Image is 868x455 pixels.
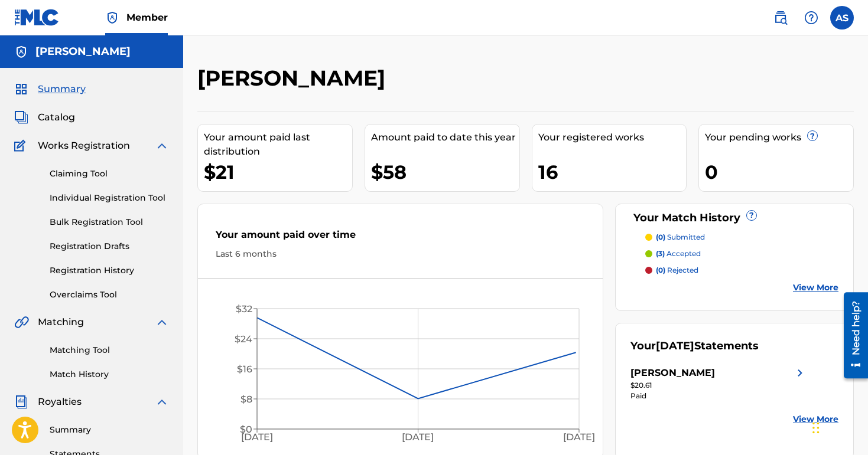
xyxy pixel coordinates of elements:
a: [PERSON_NAME]right chevron icon$20.61Paid [630,366,807,401]
img: Matching [14,315,29,329]
div: Your pending works [705,130,853,145]
span: Matching [38,315,84,329]
a: Registration History [50,264,169,277]
div: $58 [371,159,519,185]
a: Registration Drafts [50,240,169,253]
div: [PERSON_NAME] [630,366,715,380]
tspan: $0 [240,424,252,435]
img: Summary [14,82,28,96]
a: View More [793,413,838,425]
a: (0) rejected [645,265,838,276]
span: [DATE] [656,339,694,352]
a: Overclaims Tool [50,289,169,301]
span: Royalties [38,395,82,409]
div: Amount paid to date this year [371,130,519,145]
tspan: [DATE] [563,431,595,443]
h5: Anna Scott [35,45,131,58]
span: Works Registration [38,139,130,153]
p: submitted [656,232,705,243]
a: Individual Registration Tool [50,192,169,204]
div: Last 6 months [216,248,585,260]
p: accepted [656,248,701,259]
img: Works Registration [14,139,30,153]
a: View More [793,281,838,294]
a: CatalogCatalog [14,110,75,125]
tspan: [DATE] [241,431,273,443]
iframe: Chat Widget [809,398,868,455]
a: Bulk Registration Tool [50,216,169,228]
img: right chevron icon [793,366,807,380]
img: MLC Logo [14,9,60,26]
a: (3) accepted [645,248,838,259]
img: Accounts [14,45,28,59]
a: Summary [50,424,169,436]
span: Catalog [38,110,75,125]
span: Member [126,11,168,24]
h2: [PERSON_NAME] [197,65,391,91]
tspan: $16 [237,364,252,375]
div: $20.61 [630,380,807,391]
iframe: Resource Center [835,287,868,382]
img: Top Rightsholder [105,11,119,25]
span: (0) [656,266,665,274]
div: Drag [812,410,820,446]
a: (0) submitted [645,232,838,243]
div: Your Match History [630,210,838,226]
div: Your Statements [630,338,759,354]
tspan: $8 [240,394,252,405]
div: Your amount paid over time [216,228,585,248]
img: expand [155,139,169,153]
span: (3) [656,249,665,258]
div: Help [799,6,823,30]
span: (0) [656,233,665,241]
img: Catalog [14,110,28,125]
div: User Menu [830,6,854,30]
img: expand [155,315,169,329]
a: Public Search [769,6,792,30]
div: Your registered works [538,130,687,145]
img: Royalties [14,395,28,409]
p: rejected [656,265,698,276]
a: SummarySummary [14,82,86,96]
a: Claiming Tool [50,168,169,180]
a: Match History [50,368,169,381]
div: Paid [630,391,807,401]
img: search [773,11,788,25]
tspan: [DATE] [402,431,434,443]
div: Your amount paid last distribution [204,130,352,159]
tspan: $24 [235,333,252,345]
span: ? [747,211,756,220]
img: help [804,11,818,25]
a: Matching Tool [50,344,169,356]
img: expand [155,395,169,409]
div: 0 [705,159,853,185]
div: 16 [538,159,687,185]
tspan: $32 [236,303,252,315]
span: Summary [38,82,86,96]
span: ? [808,131,817,140]
div: $21 [204,159,352,185]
